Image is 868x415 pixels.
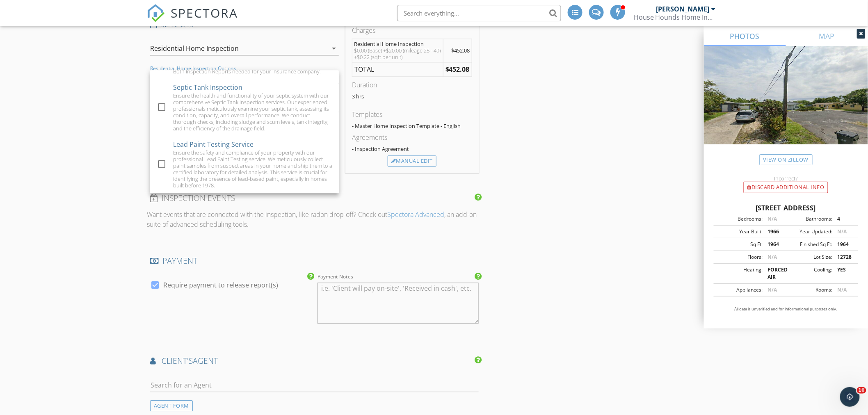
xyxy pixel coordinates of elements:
div: 12728 [832,253,856,261]
h4: INSPECTION EVENTS [150,193,479,203]
div: 1964 [763,241,786,248]
input: Search for an Agent [150,379,479,392]
div: Bedrooms: [716,215,763,223]
p: Want events that are connected with the inspection, like radon drop-off? Check out , an add-on su... [147,210,482,229]
h4: AGENT [150,356,479,366]
span: SPECTORA [171,4,238,21]
div: - Master Home Inspection Template - English [352,123,472,129]
div: $0.00 (Base) +$20.00 (mileage 25 - 49) +$0.22 (sqft per unit) [354,47,441,60]
div: Rooms: [786,286,832,294]
span: client's [162,355,193,366]
img: The Best Home Inspection Software - Spectora [147,4,165,22]
div: Bathrooms: [786,215,832,223]
div: - Inspection Agreement [352,146,472,152]
div: [PERSON_NAME] [656,5,710,13]
span: 10 [857,387,866,394]
div: Lead Paint Testing Service [173,139,254,149]
span: N/A [767,215,777,222]
div: Finished Sq Ft: [786,241,832,248]
td: TOTAL [352,62,443,76]
div: [STREET_ADDRESS] [714,203,858,213]
strong: $452.08 [445,65,470,74]
div: Residential Home Inspection [150,45,239,52]
a: View on Zillow [760,154,813,165]
div: Heating: [716,266,763,281]
div: Ensure the health and functionality of your septic system with our comprehensive Septic Tank Insp... [173,92,332,132]
div: Residential Home Inspection [354,41,441,47]
input: Search everything... [397,5,561,21]
div: AGENT FORM [150,400,193,411]
div: 1964 [832,241,856,248]
div: Floors: [716,253,763,261]
a: Spectora Advanced [387,210,444,219]
div: Sq Ft: [716,241,763,248]
div: Appliances: [716,286,763,294]
iframe: Intercom live chat [840,387,860,407]
div: 1966 [763,228,786,235]
div: 4 [832,215,856,223]
img: streetview [704,46,868,164]
span: N/A [767,253,777,260]
a: SPECTORA [147,11,238,28]
div: Year Built: [716,228,763,235]
label: Require payment to release report(s) [163,281,278,289]
span: $452.08 [452,47,470,54]
a: PHOTOS [704,26,786,46]
div: FORCED AIR [763,266,786,281]
div: Both Inspection Reports needed for your insurance company. [173,68,321,75]
div: Templates [352,109,472,119]
div: Cooling: [786,266,832,281]
span: N/A [837,286,847,293]
i: arrow_drop_down [329,43,339,53]
div: Charges [352,25,472,35]
div: Ensure the safety and compliance of your property with our professional Lead Paint Testing servic... [173,149,332,189]
p: All data is unverified and for informational purposes only. [714,306,858,312]
div: YES [832,266,856,281]
div: Septic Tank Inspection [173,82,242,92]
div: Year Updated: [786,228,832,235]
p: 3 hrs [352,93,472,100]
div: Manual Edit [388,155,436,167]
div: House Hounds Home Inspections LLC [634,13,716,21]
a: MAP [786,26,868,46]
div: Discard Additional info [744,182,828,193]
div: Agreements [352,132,472,142]
div: Lot Size: [786,253,832,261]
span: N/A [767,286,777,293]
h4: PAYMENT [150,255,479,266]
div: Incorrect? [704,175,868,182]
div: Duration [352,80,472,90]
span: N/A [837,228,847,235]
